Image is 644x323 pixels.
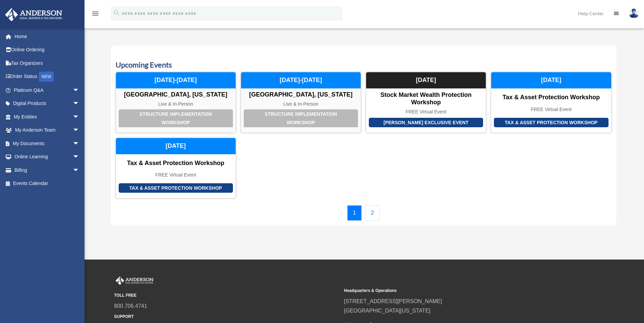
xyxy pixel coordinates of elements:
div: Tax & Asset Protection Workshop [494,118,608,128]
a: Events Calendar [5,177,86,190]
div: FREE Virtual Event [491,107,611,112]
i: search [113,9,120,17]
a: Tax & Asset Protection Workshop Tax & Asset Protection Workshop FREE Virtual Event [DATE] [491,72,611,133]
small: TOLL FREE [114,292,339,299]
div: Structure Implementation Workshop [119,109,233,127]
a: Billingarrow_drop_down [5,163,90,177]
a: [GEOGRAPHIC_DATA][US_STATE] [344,308,431,314]
span: arrow_drop_down [73,110,86,124]
a: 800.706.4741 [114,303,147,309]
div: [GEOGRAPHIC_DATA], [US_STATE] [241,91,361,99]
a: Platinum Q&Aarrow_drop_down [5,83,90,97]
small: SUPPORT [114,313,339,320]
span: arrow_drop_down [73,97,86,111]
div: [DATE] [491,72,611,88]
div: [DATE]-[DATE] [116,72,236,88]
a: menu [91,12,99,18]
div: Live & In-Person [241,101,361,107]
div: Tax & Asset Protection Workshop [119,183,233,193]
span: arrow_drop_down [73,124,86,137]
a: Order StatusNEW [5,70,90,84]
a: Structure Implementation Workshop [GEOGRAPHIC_DATA], [US_STATE] Live & In-Person [DATE]-[DATE] [116,72,236,133]
small: Headquarters & Operations [344,287,569,294]
div: [DATE] [366,72,486,88]
a: Structure Implementation Workshop [GEOGRAPHIC_DATA], [US_STATE] Live & In-Person [DATE]-[DATE] [241,72,361,133]
a: My Anderson Teamarrow_drop_down [5,124,90,137]
a: Online Ordering [5,43,90,57]
span: arrow_drop_down [73,137,86,151]
a: Tax Organizers [5,56,90,70]
div: Tax & Asset Protection Workshop [116,160,236,167]
div: [PERSON_NAME] Exclusive Event [369,118,483,128]
span: arrow_drop_down [73,83,86,97]
div: Live & In-Person [116,101,236,107]
a: [PERSON_NAME] Exclusive Event Stock Market Wealth Protection Workshop FREE Virtual Event [DATE] [366,72,486,133]
div: FREE Virtual Event [366,109,486,115]
a: Tax & Asset Protection Workshop Tax & Asset Protection Workshop FREE Virtual Event [DATE] [116,138,236,198]
img: Anderson Advisors Platinum Portal [3,8,64,21]
span: arrow_drop_down [73,150,86,164]
div: FREE Virtual Event [116,172,236,178]
div: Tax & Asset Protection Workshop [491,94,611,101]
img: Anderson Advisors Platinum Portal [114,276,155,285]
div: [DATE]-[DATE] [241,72,361,88]
a: 2 [365,205,380,221]
a: My Documentsarrow_drop_down [5,137,90,150]
h3: Upcoming Events [116,60,612,70]
div: Stock Market Wealth Protection Workshop [366,91,486,106]
div: [GEOGRAPHIC_DATA], [US_STATE] [116,91,236,99]
a: [STREET_ADDRESS][PERSON_NAME] [344,298,442,304]
a: My Entitiesarrow_drop_down [5,110,90,124]
a: Home [5,30,90,43]
a: Digital Productsarrow_drop_down [5,97,90,110]
a: 1 [347,205,362,221]
div: [DATE] [116,138,236,154]
a: Online Learningarrow_drop_down [5,150,90,164]
img: User Pic [629,8,639,18]
span: arrow_drop_down [73,163,86,177]
i: menu [91,9,99,18]
div: NEW [39,72,54,82]
div: Structure Implementation Workshop [244,109,358,127]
